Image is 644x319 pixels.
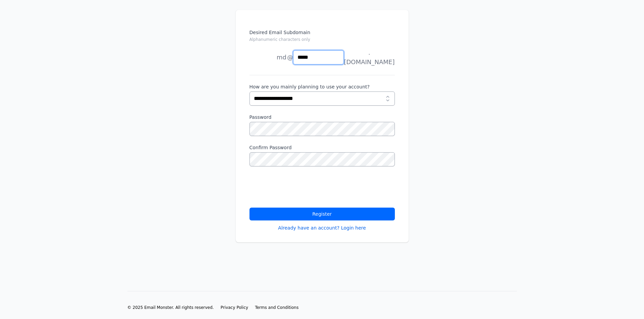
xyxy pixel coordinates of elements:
[220,305,248,310] a: Privacy Policy
[278,224,366,231] a: Already have an account? Login here
[249,51,287,78] li: md [PERSON_NAME]
[249,37,310,42] small: Alphanumeric characters only
[220,305,248,310] span: Privacy Policy
[249,29,395,47] label: Desired Email Subdomain
[127,305,214,310] li: © 2025 Email Monster. All rights reserved.
[249,144,395,151] label: Confirm Password
[249,175,352,201] iframe: reCAPTCHA
[249,114,395,121] label: Password
[255,305,299,310] a: Terms and Conditions
[287,53,293,62] span: @
[249,208,395,220] button: Register
[249,83,395,90] label: How are you mainly planning to use your account?
[344,48,395,67] span: .[DOMAIN_NAME]
[255,305,299,310] span: Terms and Conditions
